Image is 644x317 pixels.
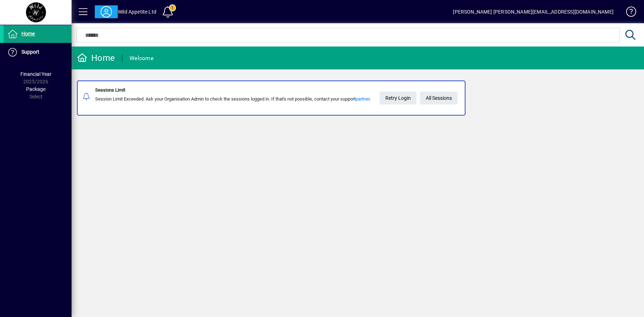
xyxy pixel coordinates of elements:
[621,1,635,25] a: Knowledge Base
[26,86,45,92] span: Package
[95,5,118,18] button: Profile
[77,52,115,64] div: Home
[21,49,39,55] span: Support
[385,92,411,104] span: Retry Login
[21,31,35,36] span: Home
[72,81,644,116] app-alert-notification-menu-item: Sessions Limit
[95,96,371,103] div: Session Limit Exceeded. Ask your Organisation Admin to check the sessions logged in. If that's no...
[95,87,371,94] div: Sessions Limit
[426,92,452,104] span: All Sessions
[4,43,72,61] a: Support
[118,6,156,18] div: Wild Appetite Ltd
[356,96,370,102] a: partner
[20,71,52,77] span: Financial Year
[453,6,614,18] div: [PERSON_NAME] [PERSON_NAME][EMAIL_ADDRESS][DOMAIN_NAME]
